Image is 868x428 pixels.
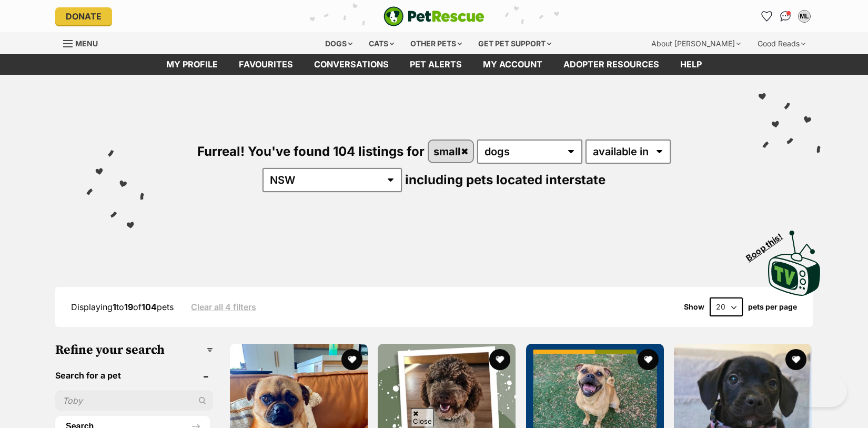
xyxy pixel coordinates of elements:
[304,54,399,75] a: conversations
[75,39,98,48] span: Menu
[670,54,712,75] a: Help
[156,54,228,75] a: My profile
[71,302,174,312] span: Displaying to of pets
[228,54,304,75] a: Favourites
[796,8,813,25] button: My account
[383,6,485,26] a: PetRescue
[785,349,806,370] button: favourite
[490,349,511,370] button: favourite
[124,302,133,312] strong: 19
[748,303,797,311] label: pets per page
[361,33,401,54] div: Cats
[383,6,485,26] img: logo-e224e6f780fb5917bec1dbf3a21bbac754714ae5b6737aabdf751b685950b380.svg
[55,343,213,357] h3: Refine your search
[113,302,116,312] strong: 1
[799,11,810,22] div: ML
[411,408,434,426] span: Close
[758,8,775,25] a: Favourites
[55,391,213,411] input: Toby
[768,221,821,298] a: Boop this!
[55,7,112,25] a: Donate
[63,33,105,52] a: Menu
[341,349,362,370] button: favourite
[638,349,659,370] button: favourite
[644,33,748,54] div: About [PERSON_NAME]
[758,8,813,25] ul: Account quick links
[472,54,553,75] a: My account
[403,33,469,54] div: Other pets
[792,375,847,407] iframe: Help Scout Beacon - Open
[191,302,256,312] a: Clear all 4 filters
[405,172,605,187] span: including pets located interstate
[744,225,793,263] span: Boop this!
[750,33,813,54] div: Good Reads
[429,141,473,162] a: small
[780,11,791,22] img: chat-41dd97257d64d25036548639549fe6c8038ab92f7586957e7f3b1b290dea8141.svg
[471,33,559,54] div: Get pet support
[142,302,157,312] strong: 104
[768,231,821,296] img: PetRescue TV logo
[684,303,704,311] span: Show
[553,54,670,75] a: Adopter resources
[55,371,213,380] header: Search for a pet
[197,144,425,159] span: Furreal! You've found 104 listings for
[399,54,472,75] a: Pet alerts
[318,33,360,54] div: Dogs
[777,8,794,25] a: Conversations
